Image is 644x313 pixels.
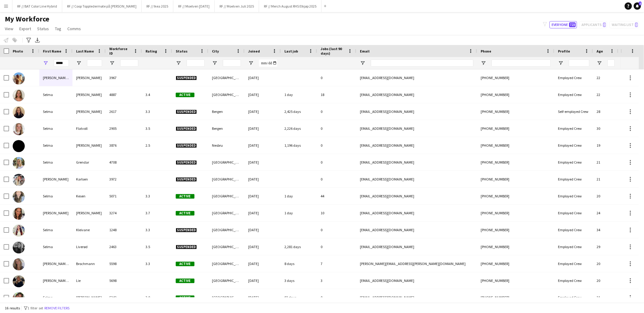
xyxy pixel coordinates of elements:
[19,26,31,31] span: Export
[477,238,554,255] div: [PHONE_NUMBER]
[39,86,72,103] div: Selma
[554,137,593,154] div: Employed Crew
[245,238,281,255] div: [DATE]
[13,191,25,203] img: Selma Kesen
[72,120,106,137] div: Flatvoll
[554,272,593,289] div: Employed Crew
[317,272,356,289] div: 3
[215,0,259,12] button: RF // Moelven Juli 2025
[13,49,23,53] span: Photo
[356,289,477,306] div: [EMAIL_ADDRESS][DOMAIN_NAME]
[39,255,72,272] div: [PERSON_NAME] [PERSON_NAME]
[62,0,142,12] button: RF // Coop Toppledermøte på [PERSON_NAME]
[142,289,172,306] div: 3.0
[13,275,25,287] img: Selma Louise Gimse Lie
[142,120,172,137] div: 3.5
[208,171,245,187] div: [GEOGRAPHIC_DATA]
[356,120,477,137] div: [EMAIL_ADDRESS][DOMAIN_NAME]
[223,59,241,67] input: City Filter Input
[208,205,245,221] div: [GEOGRAPHIC_DATA]
[593,188,618,204] div: 20
[284,49,298,53] span: Last job
[248,49,260,53] span: Joined
[593,120,618,137] div: 30
[554,255,593,272] div: Employed Crew
[356,205,477,221] div: [EMAIL_ADDRESS][DOMAIN_NAME]
[39,171,72,187] div: [PERSON_NAME]
[317,86,356,103] div: 18
[317,103,356,120] div: 0
[245,171,281,187] div: [DATE]
[5,14,49,24] span: My Workforce
[173,0,215,12] button: RF // Moelven [DATE]
[142,222,172,238] div: 3.3
[17,25,34,33] a: Export
[481,49,491,53] span: Phone
[13,292,25,304] img: Selma Walstad
[39,120,72,137] div: Selma
[13,225,25,237] img: Selma Kleivane
[176,194,194,199] span: Active
[176,245,197,249] span: Suspended
[317,222,356,238] div: 0
[176,60,181,66] button: Open Filter Menu
[106,272,142,289] div: 5698
[634,2,641,10] a: 1
[477,120,554,137] div: [PHONE_NUMBER]
[245,137,281,154] div: [DATE]
[176,211,194,216] span: Active
[39,222,72,238] div: Selma
[593,205,618,221] div: 24
[356,255,477,272] div: [PERSON_NAME][EMAIL_ADDRESS][PERSON_NAME][DOMAIN_NAME]
[43,305,71,311] button: Remove filters
[212,60,217,66] button: Open Filter Menu
[477,205,554,221] div: [PHONE_NUMBER]
[477,171,554,187] div: [PHONE_NUMBER]
[106,69,142,86] div: 3967
[72,289,106,306] div: [PERSON_NAME]
[317,154,356,171] div: 0
[39,69,72,86] div: [PERSON_NAME] [PERSON_NAME]
[607,59,615,67] input: Age Filter Input
[356,137,477,154] div: [EMAIL_ADDRESS][DOMAIN_NAME]
[554,205,593,221] div: Employed Crew
[245,255,281,272] div: [DATE]
[39,205,72,221] div: [PERSON_NAME]
[67,26,81,31] span: Comms
[208,222,245,238] div: [GEOGRAPHIC_DATA]
[106,289,142,306] div: 5343
[554,238,593,255] div: Employed Crew
[72,222,106,238] div: Kleivane
[597,60,602,66] button: Open Filter Menu
[39,272,72,289] div: [PERSON_NAME] [PERSON_NAME]
[317,188,356,204] div: 44
[356,154,477,171] div: [EMAIL_ADDRESS][DOMAIN_NAME]
[2,25,16,33] a: View
[245,188,281,204] div: [DATE]
[187,59,205,67] input: Status Filter Input
[72,69,106,86] div: [PERSON_NAME]
[72,154,106,171] div: Grendar
[13,72,25,85] img: Selma Andrea Halvorsen
[39,238,72,255] div: Selma
[106,137,142,154] div: 3876
[356,171,477,187] div: [EMAIL_ADDRESS][DOMAIN_NAME]
[593,154,618,171] div: 21
[176,76,197,80] span: Suspended
[39,154,72,171] div: Selma
[5,26,13,31] span: View
[281,86,317,103] div: 1 day
[109,60,115,66] button: Open Filter Menu
[35,25,51,33] a: Status
[106,103,142,120] div: 2617
[208,120,245,137] div: Bergen
[72,188,106,204] div: Kesen
[13,106,25,118] img: Selma Fjellanger
[281,289,317,306] div: 93 days
[208,289,245,306] div: [GEOGRAPHIC_DATA]
[142,238,172,255] div: 3.5
[13,89,25,101] img: Selma Finne
[317,137,356,154] div: 0
[281,137,317,154] div: 1,196 days
[106,205,142,221] div: 3274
